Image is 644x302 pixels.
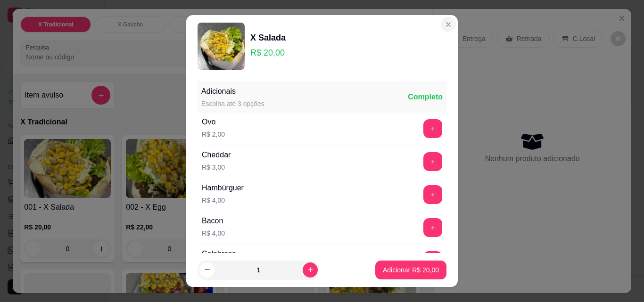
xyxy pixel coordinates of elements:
img: product-image [198,23,245,70]
p: R$ 4,00 [202,229,225,238]
div: Bacon [202,215,225,227]
p: R$ 4,00 [202,196,244,205]
button: add [423,185,442,204]
div: Ovo [202,116,225,128]
div: Escolha até 3 opções [201,99,264,108]
button: Close [441,17,456,32]
div: Adicionais [201,86,264,97]
p: R$ 3,00 [202,163,231,172]
button: increase-product-quantity [303,262,318,278]
div: X Salada [250,31,286,44]
div: Hambúrguer [202,182,244,194]
div: Cheddar [202,149,231,161]
button: decrease-product-quantity [199,262,215,278]
p: R$ 20,00 [250,46,286,59]
button: add [423,251,442,270]
div: Calabresa [202,248,236,260]
button: add [423,218,442,237]
p: R$ 2,00 [202,130,225,139]
button: add [423,152,442,171]
button: add [423,119,442,138]
div: Completo [408,91,443,103]
button: Adicionar R$ 20,00 [375,261,446,279]
p: Adicionar R$ 20,00 [383,265,439,275]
